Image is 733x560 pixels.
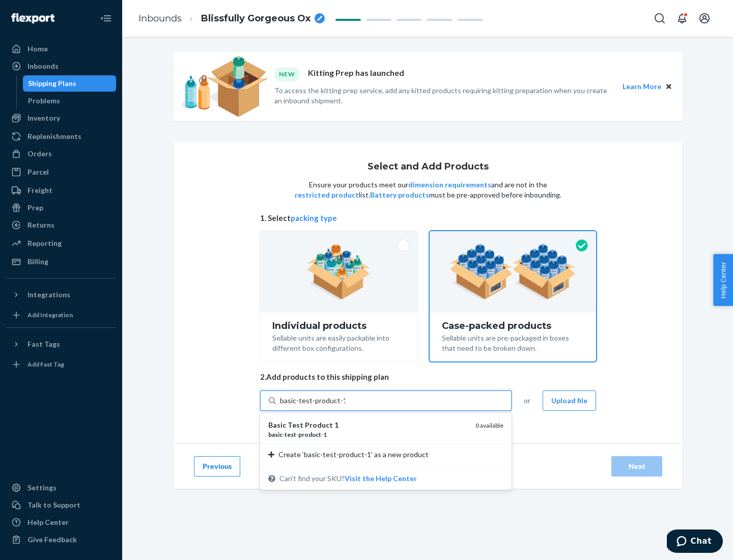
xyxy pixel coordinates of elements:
div: Returns [27,220,54,230]
a: Inventory [6,110,116,126]
span: 1. Select [260,213,596,223]
div: Sellable units are pre-packaged in boxes that need to be broken down. [442,331,584,353]
div: Problems [28,96,60,106]
button: Basic Test Product 1basic-test-product-10 availableCreate ‘basic-test-product-1’ as a new product... [345,473,417,484]
div: Next [620,461,654,471]
div: Prep [27,203,43,213]
a: Add Fast Tag [6,356,116,373]
a: Reporting [6,235,116,251]
div: Settings [27,483,57,493]
ol: breadcrumbs [130,4,333,34]
div: Talk to Support [27,500,80,510]
div: - - - [268,430,467,439]
a: Prep [6,200,116,216]
div: Freight [27,185,52,195]
a: Billing [6,254,116,270]
span: Can't find your SKU? [279,473,417,484]
div: Shipping Plans [28,78,76,89]
a: Parcel [6,164,116,180]
button: Fast Tags [6,336,116,352]
div: Individual products [272,321,405,331]
em: basic [268,431,283,438]
a: Freight [6,182,116,199]
button: Upload file [543,390,596,411]
em: 1 [323,431,327,438]
div: Inventory [27,113,60,123]
img: Flexport logo [11,13,54,23]
div: Sellable units are easily packable into different box configurations. [272,331,405,353]
div: Parcel [27,167,49,177]
em: Basic [268,421,286,429]
div: Replenishments [27,131,81,142]
a: Problems [23,93,117,109]
a: Add Integration [6,307,116,323]
div: Add Fast Tag [27,360,64,369]
div: Inbounds [27,61,59,71]
em: 1 [334,421,339,429]
a: Shipping Plans [23,75,117,92]
span: 2. Add products to this shipping plan [260,372,596,382]
button: Talk to Support [6,497,116,513]
img: case-pack.59cecea509d18c883b923b81aeac6d0b.png [449,244,576,300]
span: or [524,396,530,406]
div: Reporting [27,238,62,248]
button: dimension requirements [408,180,491,190]
button: Give Feedback [6,531,116,548]
p: Kitting Prep has launched [308,67,404,81]
span: Create ‘basic-test-product-1’ as a new product [278,450,429,460]
div: Add Integration [27,311,73,319]
a: Home [6,41,116,57]
p: To access the kitting prep service, add any kitted products requiring kitting preparation when yo... [274,86,613,106]
div: Integrations [27,290,70,300]
button: Open notifications [672,8,692,29]
div: Fast Tags [27,339,60,349]
a: Replenishments [6,128,116,145]
button: packing type [291,213,337,223]
div: Give Feedback [27,535,77,545]
button: Help Center [713,254,733,306]
button: Integrations [6,287,116,303]
h1: Select and Add Products [368,162,489,172]
button: Next [611,456,662,477]
input: Basic Test Product 1basic-test-product-10 availableCreate ‘basic-test-product-1’ as a new product... [280,396,345,406]
a: Inbounds [138,13,182,24]
a: Help Center [6,514,116,530]
iframe: Opens a widget where you can chat to one of our agents [667,529,723,555]
div: Orders [27,149,52,159]
a: Returns [6,217,116,233]
div: Billing [27,257,48,267]
a: Orders [6,146,116,162]
em: Test [288,421,303,429]
button: Previous [194,456,240,477]
div: NEW [274,67,300,81]
div: Case-packed products [442,321,584,331]
button: Open Search Box [650,8,670,29]
span: 0 available [475,422,503,429]
em: test [285,431,296,438]
button: restricted product [295,190,359,200]
div: Home [27,44,48,54]
em: product [298,431,321,438]
button: Learn More [623,81,661,92]
div: Help Center [27,517,69,527]
img: individual-pack.facf35554cb0f1810c75b2bd6df2d64e.png [307,244,371,300]
button: Close Navigation [96,8,116,29]
p: Ensure your products meet our and are not in the list. must be pre-approved before inbounding. [294,180,562,200]
button: Open account menu [694,8,715,29]
button: Battery products [370,190,429,200]
a: Inbounds [6,58,116,74]
a: Settings [6,480,116,496]
em: Product [305,421,333,429]
span: Blissfully Gorgeous Ox [201,12,311,25]
button: Close [663,81,674,92]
